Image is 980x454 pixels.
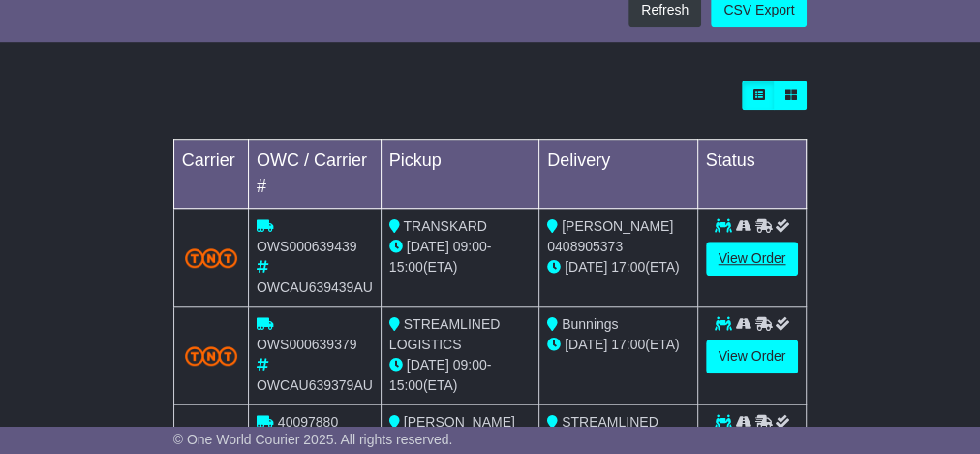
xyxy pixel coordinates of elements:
[547,257,689,277] div: (ETA)
[389,316,500,352] span: STREAMLINED LOGISTICS
[697,140,807,209] td: Status
[173,140,248,209] td: Carrier
[278,414,338,430] span: 40097880
[257,377,373,393] span: OWCAU639379AU
[547,218,673,254] span: [PERSON_NAME] 0408905373
[565,337,607,352] span: [DATE]
[547,335,689,355] div: (ETA)
[453,357,487,373] span: 09:00
[257,337,357,352] span: OWS000639379
[389,237,531,277] div: - (ETA)
[248,140,381,209] td: OWC / Carrier #
[565,259,607,275] span: [DATE]
[257,239,357,254] span: OWS000639439
[389,259,423,275] span: 15:00
[547,414,658,450] span: STREAMLINED LOGISTICS
[407,357,449,373] span: [DATE]
[185,346,237,366] img: TNT_Domestic.png
[257,279,373,295] span: OWCAU639439AU
[706,340,799,373] a: View Order
[389,377,423,393] span: 15:00
[403,218,486,234] span: TRANSKARD
[173,432,453,447] span: © One World Courier 2025. All rights reserved.
[453,239,487,254] span: 09:00
[562,316,618,332] span: Bunnings
[407,239,449,254] span: [DATE]
[389,355,531,396] div: - (ETA)
[611,259,645,275] span: 17:00
[381,140,538,209] td: Pickup
[706,242,799,276] a: View Order
[404,414,515,430] span: [PERSON_NAME]
[185,248,237,268] img: TNT_Domestic.png
[539,140,697,209] td: Delivery
[611,337,645,352] span: 17:00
